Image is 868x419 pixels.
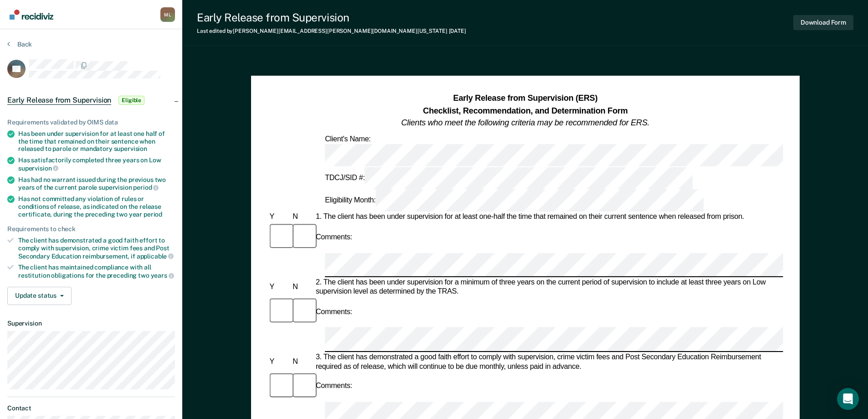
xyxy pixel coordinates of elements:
[267,213,291,222] div: Y
[137,253,174,260] span: applicable
[160,7,175,22] button: Profile dropdown button
[313,233,354,242] div: Comments:
[401,118,649,127] em: Clients who meet the following criteria may be recommended for ERS.
[160,7,175,22] div: M L
[18,130,175,153] div: Has been under supervision for at least one half of the time that remained on their sentence when...
[291,213,314,222] div: N
[7,40,32,48] button: Back
[18,195,175,218] div: Has not committed any violation of rules or conditions of release, as indicated on the release ce...
[313,353,783,372] div: 3. The client has demonstrated a good faith effort to comply with supervision, crime victim fees ...
[291,283,314,292] div: N
[7,320,175,327] dt: Supervision
[18,156,175,172] div: Has satisfactorily completed three years on Low
[449,28,466,34] span: [DATE]
[7,404,175,412] dt: Contact
[18,176,175,191] div: Has had no warrant issued during the previous two years of the current parole supervision
[323,167,694,189] div: TDCJ/SID #:
[267,283,291,292] div: Y
[291,357,314,367] div: N
[7,225,175,233] div: Requirements to check
[18,165,58,172] span: supervision
[837,388,859,410] div: Open Intercom Messenger
[18,237,175,260] div: The client has demonstrated a good faith effort to comply with supervision, crime victim fees and...
[133,184,159,191] span: period
[423,106,627,115] strong: Checklist, Recommendation, and Determination Form
[313,278,783,297] div: 2. The client has been under supervision for a minimum of three years on the current period of su...
[18,264,175,279] div: The client has maintained compliance with all restitution obligations for the preceding two
[118,96,144,105] span: Eligible
[313,382,354,391] div: Comments:
[151,272,174,279] span: years
[7,96,111,105] span: Early Release from Supervision
[144,211,162,218] span: period
[7,119,175,126] div: Requirements validated by OIMS data
[453,93,597,103] strong: Early Release from Supervision (ERS)
[10,10,53,20] img: Recidiviz
[267,357,291,367] div: Y
[7,287,72,305] button: Update status
[114,145,147,152] span: supervision
[197,11,466,24] div: Early Release from Supervision
[793,15,853,30] button: Download Form
[313,307,354,316] div: Comments:
[313,213,783,222] div: 1. The client has been under supervision for at least one-half the time that remained on their cu...
[323,190,705,212] div: Eligibility Month:
[197,28,466,34] div: Last edited by [PERSON_NAME][EMAIL_ADDRESS][PERSON_NAME][DOMAIN_NAME][US_STATE]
